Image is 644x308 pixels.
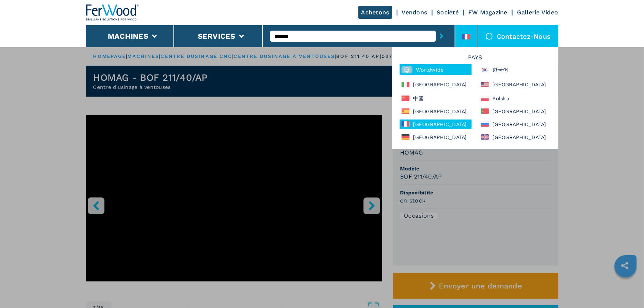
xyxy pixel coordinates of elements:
div: [GEOGRAPHIC_DATA] [479,120,551,129]
a: Gallerie Video [517,9,558,16]
div: Contactez-nous [478,25,558,47]
img: Contactez-nous [486,32,493,40]
div: [GEOGRAPHIC_DATA] [479,79,551,90]
h6: Pays [396,55,555,64]
div: [GEOGRAPHIC_DATA] [400,107,472,116]
div: [GEOGRAPHIC_DATA] [400,79,472,90]
div: [GEOGRAPHIC_DATA] [400,132,472,142]
a: FW Magazine [468,9,507,16]
a: Vendons [402,9,427,16]
div: [GEOGRAPHIC_DATA] [400,120,472,129]
button: Services [198,32,235,41]
div: [GEOGRAPHIC_DATA] [479,107,551,116]
div: 中國 [400,94,472,103]
a: Société [437,9,459,16]
a: Achetons [358,6,392,19]
div: 한국어 [479,64,551,75]
button: Machines [108,32,148,41]
div: [GEOGRAPHIC_DATA] [479,132,551,142]
button: submit-button [436,28,447,45]
img: Ferwood [86,4,139,21]
div: Polska [479,94,551,103]
div: Worldwide [400,64,472,75]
